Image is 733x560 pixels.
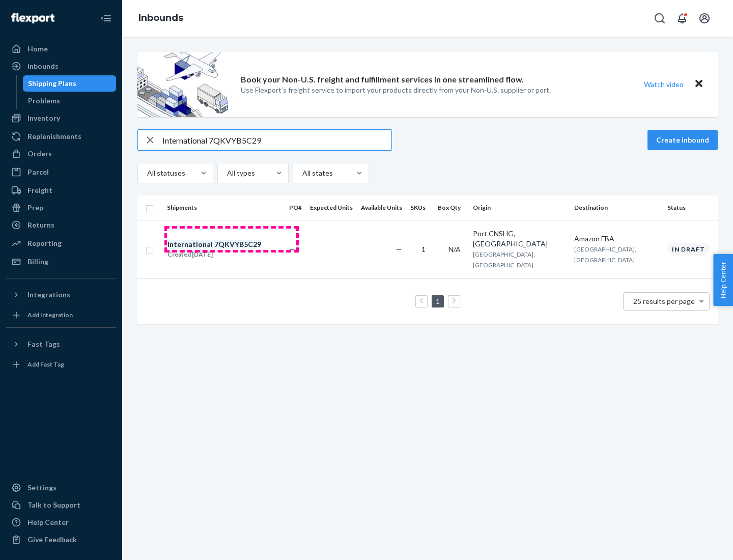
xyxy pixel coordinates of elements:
[23,93,117,109] a: Problems
[6,110,116,126] a: Inventory
[6,164,116,180] a: Parcel
[663,195,718,220] th: Status
[473,250,535,269] span: [GEOGRAPHIC_DATA], [GEOGRAPHIC_DATA]
[469,195,570,220] th: Origin
[146,168,147,178] input: All statuses
[214,240,261,248] em: 7QKVYB5C29
[27,44,48,54] div: Home
[27,203,43,213] div: Prep
[96,8,116,29] button: Close Navigation
[6,531,116,548] button: Give Feedback
[6,336,116,352] button: Fast Tags
[27,483,57,493] div: Settings
[167,249,261,260] div: Created [DATE]
[6,146,116,162] a: Orders
[163,195,285,220] th: Shipments
[27,257,48,267] div: Billing
[672,8,692,29] button: Open notifications
[647,130,718,150] button: Create inbound
[28,78,76,89] div: Shipping Plans
[574,234,659,244] div: Amazon FBA
[6,200,116,216] a: Prep
[667,243,710,256] div: In draft
[27,500,80,510] div: Talk to Support
[6,182,116,199] a: Freight
[27,339,60,349] div: Fast Tags
[6,480,116,496] a: Settings
[27,220,54,230] div: Returns
[162,130,391,150] input: Search inbounds by name, destination, msku...
[167,240,213,248] em: International
[27,167,49,177] div: Parcel
[694,8,715,29] button: Open account menu
[27,290,70,300] div: Integrations
[6,217,116,233] a: Returns
[650,8,670,29] button: Open Search Box
[6,356,116,373] a: Add Fast Tag
[6,235,116,251] a: Reporting
[27,238,62,248] div: Reporting
[285,195,306,220] th: PO#
[27,61,59,71] div: Inbounds
[11,13,54,23] img: Flexport logo
[357,195,406,220] th: Available Units
[301,168,302,178] input: All states
[27,535,77,545] div: Give Feedback
[421,245,426,254] span: 1
[27,185,52,195] div: Freight
[473,229,566,249] div: Port CNSHG, [GEOGRAPHIC_DATA]
[226,168,227,178] input: All types
[6,128,116,145] a: Replenishments
[434,195,469,220] th: Box Qty
[27,360,64,369] div: Add Fast Tag
[27,311,73,319] div: Add Integration
[6,287,116,303] button: Integrations
[27,517,69,527] div: Help Center
[637,77,690,92] button: Watch video
[6,307,116,323] a: Add Integration
[306,195,357,220] th: Expected Units
[406,195,434,220] th: SKUs
[6,254,116,270] a: Billing
[130,4,191,33] ol: breadcrumbs
[448,245,461,254] span: N/A
[241,85,551,95] p: Use Flexport’s freight service to import your products directly from your Non-U.S. supplier or port.
[692,77,706,92] button: Close
[434,297,442,305] a: Page 1 is your current page
[6,497,116,513] a: Talk to Support
[396,245,402,254] span: —
[6,514,116,530] a: Help Center
[570,195,663,220] th: Destination
[574,245,636,264] span: [GEOGRAPHIC_DATA], [GEOGRAPHIC_DATA]
[241,74,524,86] p: Book your Non-U.S. freight and fulfillment services in one streamlined flow.
[27,113,60,123] div: Inventory
[138,12,183,23] a: Inbounds
[6,41,116,57] a: Home
[6,58,116,74] a: Inbounds
[27,149,52,159] div: Orders
[289,245,295,254] span: —
[23,75,117,92] a: Shipping Plans
[713,254,733,306] button: Help Center
[633,297,695,305] span: 25 results per page
[28,96,60,106] div: Problems
[27,131,81,142] div: Replenishments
